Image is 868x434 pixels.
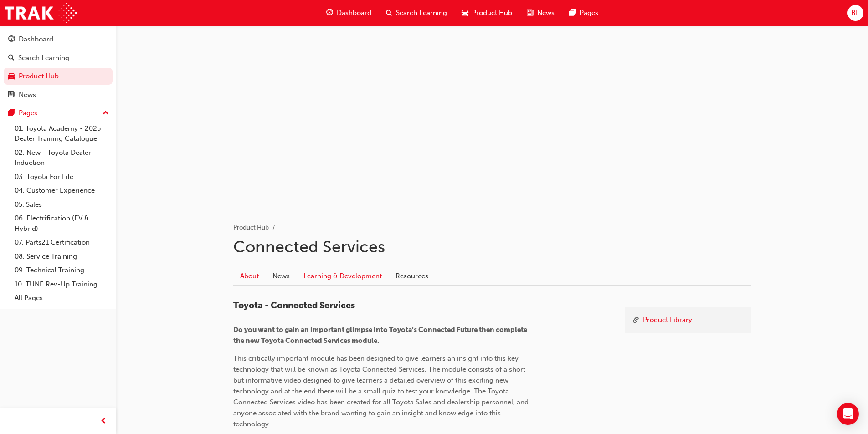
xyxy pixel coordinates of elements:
[4,31,113,48] a: Dashboard
[11,291,113,305] a: All Pages
[233,354,530,428] span: This critically important module has been designed to give learners an insight into this key tech...
[233,224,269,231] a: Product Hub
[100,416,107,427] span: prev-icon
[386,7,392,19] span: search-icon
[11,211,113,235] a: 06. Electrification (EV & Hybrid)
[8,91,15,99] span: news-icon
[11,263,113,277] a: 09. Technical Training
[19,34,53,45] div: Dashboard
[8,109,15,117] span: pages-icon
[19,90,36,100] div: News
[4,105,113,122] button: Pages
[11,277,113,291] a: 10. TUNE Rev-Up Training
[233,267,266,285] a: About
[837,403,859,425] div: Open Intercom Messenger
[5,3,77,23] img: Trak
[319,4,379,22] a: guage-iconDashboard
[4,50,113,66] a: Search Learning
[11,146,113,170] a: 02. New - Toyota Dealer Induction
[8,36,15,44] span: guage-icon
[580,8,598,18] span: Pages
[337,8,371,18] span: Dashboard
[11,198,113,212] a: 05. Sales
[266,267,297,285] a: News
[632,315,639,326] span: link-icon
[851,8,859,18] span: BL
[454,4,519,22] a: car-iconProduct Hub
[103,107,109,119] span: up-icon
[8,54,15,62] span: search-icon
[8,72,15,81] span: car-icon
[11,184,113,198] a: 04. Customer Experience
[19,108,37,118] div: Pages
[11,235,113,250] a: 07. Parts21 Certification
[527,7,534,19] span: news-icon
[389,267,435,285] a: Resources
[18,53,69,63] div: Search Learning
[233,237,751,257] h1: Connected Services
[472,8,512,18] span: Product Hub
[562,4,606,22] a: pages-iconPages
[396,8,447,18] span: Search Learning
[462,7,468,19] span: car-icon
[233,300,355,311] span: Toyota - Connected Services
[4,87,113,103] a: News
[847,5,863,21] button: BL
[4,29,113,105] button: DashboardSearch LearningProduct HubNews
[11,250,113,264] a: 08. Service Training
[537,8,555,18] span: News
[233,326,529,345] span: Do you want to gain an important glimpse into Toyota’s Connected Future then complete the new Toy...
[11,122,113,146] a: 01. Toyota Academy - 2025 Dealer Training Catalogue
[326,7,333,19] span: guage-icon
[519,4,562,22] a: news-iconNews
[379,4,454,22] a: search-iconSearch Learning
[297,267,389,285] a: Learning & Development
[11,170,113,184] a: 03. Toyota For Life
[4,68,113,85] a: Product Hub
[643,315,692,326] a: Product Library
[569,7,576,19] span: pages-icon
